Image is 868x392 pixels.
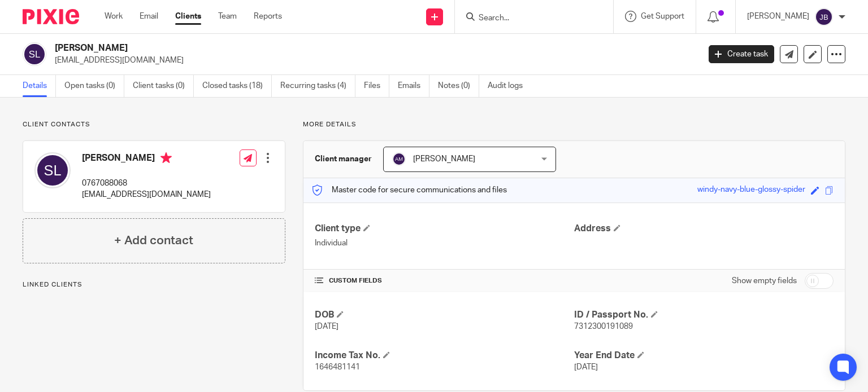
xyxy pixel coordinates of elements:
a: Audit logs [488,75,531,97]
img: svg%3E [34,152,71,188]
a: Clients [175,11,201,22]
h4: [PERSON_NAME] [82,152,211,166]
h4: CUSTOM FIELDS [315,276,574,285]
h4: Address [574,223,834,235]
a: Open tasks (0) [64,75,124,97]
p: 0767088068 [82,178,211,189]
img: svg%3E [392,152,406,166]
img: Pixie [23,9,79,24]
span: Get Support [641,12,684,20]
a: Files [364,75,389,97]
h3: Client manager [315,153,372,165]
p: Client contacts [23,120,285,129]
a: Team [218,11,237,22]
p: Master code for secure communications and files [312,184,507,196]
a: Client tasks (0) [133,75,194,97]
h4: + Add contact [114,232,193,249]
h4: ID / Passport No. [574,309,834,321]
a: Notes (0) [438,75,479,97]
span: 7312300191089 [574,323,633,331]
p: [PERSON_NAME] [747,11,809,22]
label: Show empty fields [732,275,797,287]
img: svg%3E [815,8,833,26]
p: [EMAIL_ADDRESS][DOMAIN_NAME] [55,55,692,66]
h2: [PERSON_NAME] [55,42,565,54]
p: Individual [315,237,574,249]
p: Linked clients [23,280,285,289]
a: Emails [398,75,429,97]
h4: Client type [315,223,574,235]
input: Search [478,14,579,24]
span: 1646481141 [315,363,360,371]
h4: Income Tax No. [315,350,574,362]
span: [DATE] [315,323,338,331]
a: Work [105,11,123,22]
h4: DOB [315,309,574,321]
span: [PERSON_NAME] [413,155,475,163]
a: Details [23,75,56,97]
div: windy-navy-blue-glossy-spider [697,184,805,197]
p: [EMAIL_ADDRESS][DOMAIN_NAME] [82,189,211,200]
img: svg%3E [23,42,46,66]
a: Recurring tasks (4) [280,75,355,97]
h4: Year End Date [574,350,834,362]
a: Reports [254,11,282,22]
span: [DATE] [574,363,598,371]
a: Create task [709,45,774,63]
i: Primary [160,152,172,164]
a: Closed tasks (18) [202,75,272,97]
p: More details [303,120,845,129]
a: Email [140,11,158,22]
